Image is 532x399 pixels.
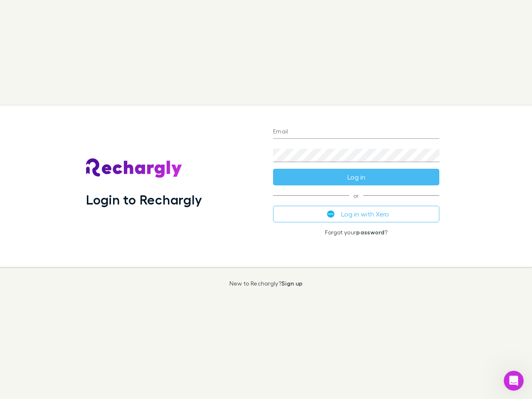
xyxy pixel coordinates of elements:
button: Log in [273,169,439,185]
iframe: Intercom live chat [504,371,524,391]
img: Rechargly's Logo [86,158,182,178]
h1: Login to Rechargly [86,192,202,207]
p: New to Rechargly? [229,280,303,287]
img: Xero's logo [327,210,335,218]
p: Forgot your ? [273,229,439,236]
a: password [356,229,384,236]
span: or [273,195,439,196]
button: Log in with Xero [273,206,439,222]
a: Sign up [281,280,303,287]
